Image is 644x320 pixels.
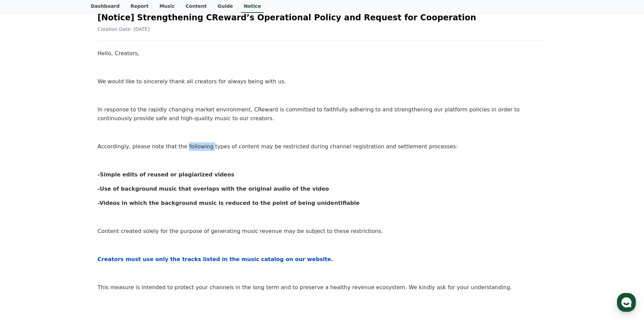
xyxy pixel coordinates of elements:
[98,256,333,262] strong: Creators must use only the tracks listed in the music catalog on our website.
[98,12,547,23] h2: [Notice] Strengthening CReward’s Operational Policy and Request for Cooperation
[45,215,87,232] a: Messages
[87,215,130,232] a: Settings
[98,171,234,178] strong: -Simple edits of reused or plagiarized videos
[98,200,360,206] strong: -Videos in which the background music is reduced to the point of being unidentifiable
[17,225,29,230] span: Home
[98,49,547,58] p: Hello, Creators,
[98,77,547,86] p: We would like to sincerely thank all creators for always being with us.
[98,105,547,123] p: In response to the rapidly changing market environment, CReward is committed to faithfully adheri...
[56,225,76,231] span: Messages
[98,142,547,151] p: Accordingly, please note that the following types of content may be restricted during channel reg...
[2,215,45,232] a: Home
[98,227,547,236] p: Content created solely for the purpose of generating music revenue may be subject to these restri...
[98,283,547,292] p: This measure is intended to protect your channels in the long term and to preserve a healthy reve...
[98,186,329,192] strong: -Use of background music that overlaps with the original audio of the video
[98,26,150,32] span: Creation Date: [DATE]
[100,225,117,230] span: Settings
